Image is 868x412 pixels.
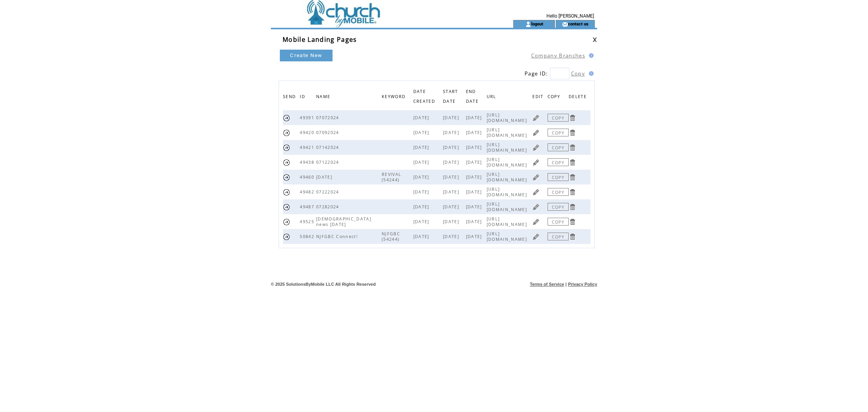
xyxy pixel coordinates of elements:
span: 07122024 [316,159,341,165]
a: Click to edit page [532,174,540,181]
span: [URL][DOMAIN_NAME] [487,172,529,183]
a: Send this page URL by SMS [283,159,290,166]
a: Company Branches [531,52,585,59]
span: 07092024 [316,130,341,135]
a: contact us [568,21,589,26]
span: [DATE] [466,204,484,210]
span: [DATE] [413,145,431,150]
a: Send this page URL by SMS [283,114,290,122]
span: [DATE] [443,219,461,224]
span: [DATE] [466,219,484,224]
a: Privacy Policy [568,282,597,287]
span: [DEMOGRAPHIC_DATA] news [DATE] [316,216,371,227]
a: Create New [280,50,333,61]
span: ID [300,92,307,103]
span: END DATE [466,87,480,108]
span: START DATE [443,87,458,108]
a: COPY [548,114,569,122]
span: [DATE] [443,174,461,180]
a: COPY [548,203,569,211]
span: [DATE] [413,204,431,210]
span: [DATE] [413,219,431,224]
a: Click to delete page [569,174,576,181]
span: 49391 [300,115,316,120]
span: [DATE] [413,130,431,135]
a: KEYWORD [382,94,407,99]
span: [DATE] [443,159,461,165]
a: Click to delete page [569,144,576,151]
a: Click to edit page [532,233,540,240]
a: Click to delete page [569,218,576,226]
span: | [566,282,567,287]
span: EDIT [532,92,545,103]
span: [DATE] [443,115,461,120]
a: Send this page URL by SMS [283,203,290,211]
span: SEND [283,92,298,103]
span: [DATE] [443,130,461,135]
img: help.gif [587,71,594,76]
a: Click to edit page [532,159,540,166]
a: URL [487,94,498,99]
span: [URL][DOMAIN_NAME] [487,231,529,242]
a: DATE CREATED [413,89,437,103]
span: [DATE] [466,234,484,239]
a: COPY [548,129,569,136]
span: COPY [548,92,562,103]
span: 49421 [300,145,316,150]
span: [DATE] [443,145,461,150]
span: 07142024 [316,145,341,150]
span: NAME [316,92,332,103]
img: help.gif [587,53,594,58]
span: [DATE] [413,115,431,120]
img: account_icon.gif [525,21,531,27]
span: [DATE] [413,234,431,239]
span: 49438 [300,159,316,165]
span: [URL][DOMAIN_NAME] [487,201,529,212]
span: [DATE] [413,189,431,195]
span: [DATE] [466,115,484,120]
a: Click to delete page [569,114,576,122]
img: contact_us_icon.gif [562,21,568,27]
span: [DATE] [443,234,461,239]
a: COPY [548,158,569,166]
span: [URL][DOMAIN_NAME] [487,186,529,197]
span: NJFGBC Connect! [316,234,360,239]
a: Click to edit page [532,188,540,196]
span: [DATE] [466,189,484,195]
span: 49482 [300,189,316,195]
span: [DATE] [413,159,431,165]
a: NAME [316,94,332,99]
a: Click to edit page [532,114,540,122]
a: logout [531,21,543,26]
a: COPY [548,188,569,196]
span: [DATE] [466,174,484,180]
span: [DATE] [466,130,484,135]
a: Click to delete page [569,203,576,211]
a: Click to delete page [569,129,576,136]
span: 07072024 [316,115,341,120]
a: COPY [548,218,569,226]
span: KEYWORD [382,92,407,103]
span: NJFGBC (54244) [382,231,401,242]
span: 50842 [300,234,316,239]
span: Page ID: [525,70,548,77]
span: © 2025 SolutionsByMobile LLC All Rights Reserved [271,282,376,287]
a: Click to edit page [532,203,540,211]
span: Mobile Landing Pages [283,35,357,44]
span: [URL][DOMAIN_NAME] [487,142,529,153]
a: Click to edit page [532,144,540,151]
a: COPY [548,233,569,240]
span: [URL][DOMAIN_NAME] [487,112,529,123]
a: Send this page URL by SMS [283,129,290,136]
span: [DATE] [466,159,484,165]
a: Copy [571,70,585,77]
a: Send this page URL by SMS [283,188,290,196]
a: Send this page URL by SMS [283,233,290,240]
a: Terms of Service [530,282,564,287]
span: DATE CREATED [413,87,437,108]
span: [DATE] [413,174,431,180]
span: 07222024 [316,189,341,195]
a: COPY [548,143,569,151]
span: URL [487,92,498,103]
a: START DATE [443,89,458,103]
